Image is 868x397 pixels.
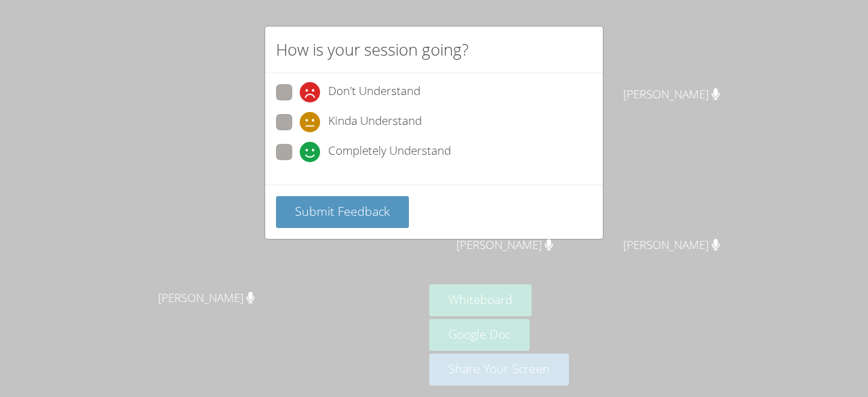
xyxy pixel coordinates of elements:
[328,82,420,102] span: Don't Understand
[276,196,409,228] button: Submit Feedback
[276,37,469,62] h2: How is your session going?
[328,112,422,132] span: Kinda Understand
[328,142,451,162] span: Completely Understand
[295,203,390,219] span: Submit Feedback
